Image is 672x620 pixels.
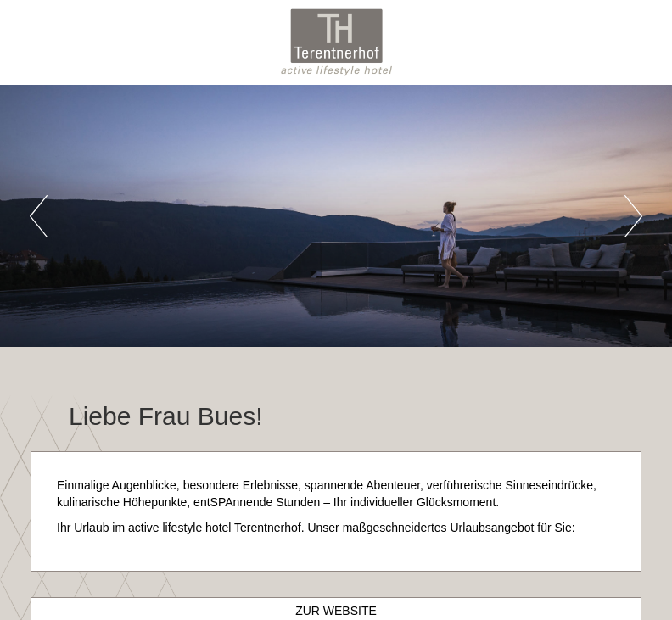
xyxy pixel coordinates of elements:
[57,478,615,511] p: Einmalige Augenblicke, besondere Erlebnisse, spannende Abenteuer, verführerische Sinneseindrücke,...
[30,195,48,237] button: Previous
[69,402,262,430] h1: Liebe Frau Bues!
[624,195,642,237] button: Next
[57,520,615,537] p: Ihr Urlaub im active lifestyle hotel Terentnerhof. Unser maßgeschneidertes Urlaubsangebot für Sie:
